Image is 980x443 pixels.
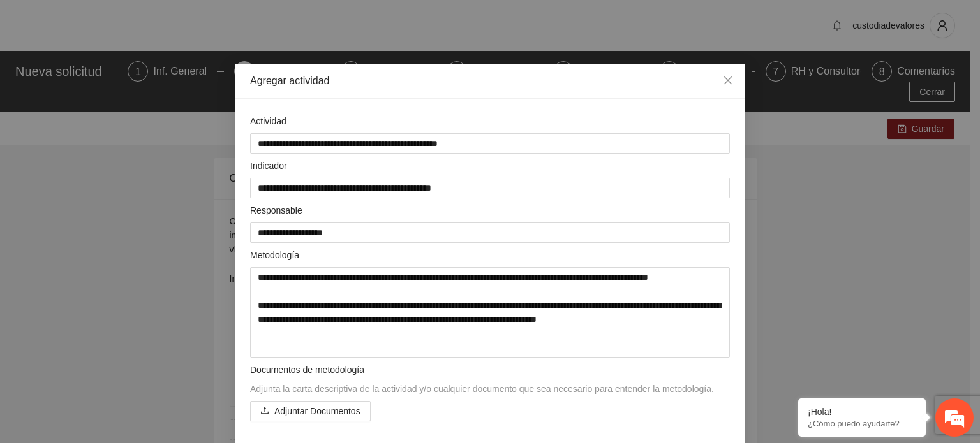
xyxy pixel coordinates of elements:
[711,64,745,98] button: Close
[250,384,714,394] span: Adjunta la carta descriptiva de la actividad y/o cualquier documento que sea necesario para enten...
[250,365,364,375] span: Documentos de metodología
[250,114,292,128] span: Actividad
[808,407,916,417] div: ¡Hola!
[274,404,360,418] span: Adjuntar Documentos
[723,75,733,85] span: close
[260,406,269,416] span: upload
[808,419,916,428] p: ¿Cómo puedo ayudarte?
[250,159,292,173] span: Indicador
[250,248,304,262] span: Metodología
[250,406,371,416] span: uploadAdjuntar Documentos
[250,203,308,217] span: Responsable
[250,401,371,421] button: uploadAdjuntar Documentos
[250,74,730,88] div: Agregar actividad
